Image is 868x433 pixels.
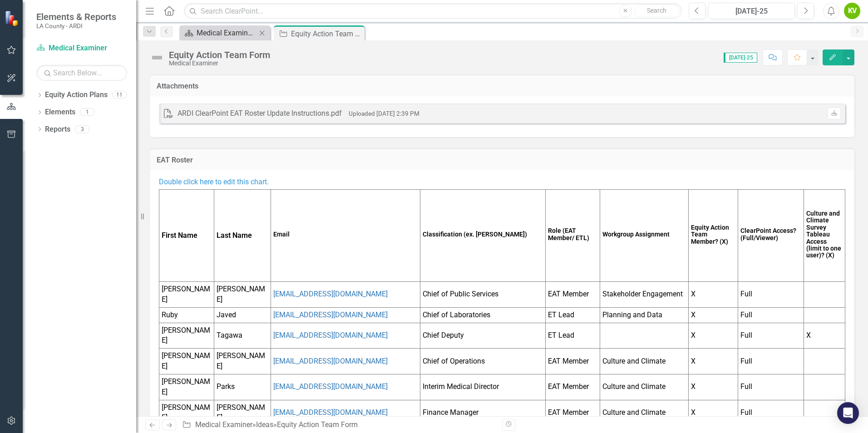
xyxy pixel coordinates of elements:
[75,125,89,133] div: 3
[159,177,269,186] span: Double click here to edit this chart.
[844,3,860,19] button: KV
[545,281,600,307] td: EAT Member
[273,290,388,298] a: [EMAIL_ADDRESS][DOMAIN_NAME]
[738,349,804,374] td: Full
[214,323,271,349] td: Tagawa
[214,349,271,374] td: [PERSON_NAME]
[273,231,290,238] strong: Email
[420,323,545,349] td: Chief Deputy
[273,382,388,391] a: [EMAIL_ADDRESS][DOMAIN_NAME]
[277,420,358,429] div: Equity Action Team Form
[634,5,680,17] button: Search
[157,82,848,90] h3: Attachments
[182,27,256,39] a: Medical Examiner Welcome Page
[182,420,495,430] div: » »
[159,374,214,400] td: [PERSON_NAME]
[214,374,271,400] td: Parks
[273,408,388,417] a: [EMAIL_ADDRESS][DOMAIN_NAME]
[806,210,841,259] strong: Culture and Climate Survey Tableau Access (limit to one user)? (X)
[197,27,256,39] div: Medical Examiner Welcome Page
[159,307,214,323] td: Ruby
[150,50,164,65] img: Not Defined
[5,10,20,26] img: ClearPoint Strategy
[420,307,545,323] td: Chief of Laboratories
[600,307,689,323] td: Planning and Data
[804,323,845,349] td: X
[80,108,94,116] div: 1
[689,281,738,307] td: X
[738,400,804,426] td: Full
[545,323,600,349] td: ET Lead
[689,349,738,374] td: X
[420,400,545,426] td: Finance Manager
[420,349,545,374] td: Chief of Operations
[162,231,197,240] strong: First Name
[711,6,792,17] div: [DATE]-25
[420,374,545,400] td: Interim Medical Director
[545,374,600,400] td: EAT Member
[545,307,600,323] td: ET Lead
[217,231,252,240] strong: Last Name
[689,307,738,323] td: X
[600,400,689,426] td: Culture and Climate
[159,323,214,349] td: [PERSON_NAME]
[349,110,419,117] small: Uploaded [DATE] 2:39 PM
[45,107,75,118] a: Elements
[600,349,689,374] td: Culture and Climate
[159,400,214,426] td: [PERSON_NAME]
[112,91,127,99] div: 11
[36,11,116,22] span: Elements & Reports
[45,90,108,100] a: Equity Action Plans
[195,420,252,429] a: Medical Examiner
[647,7,666,14] span: Search
[738,323,804,349] td: Full
[291,28,362,39] div: Equity Action Team Form
[689,400,738,426] td: X
[420,281,545,307] td: Chief of Public Services
[214,281,271,307] td: [PERSON_NAME]
[738,307,804,323] td: Full
[691,224,729,245] strong: Equity Action Team Member? (X)
[738,281,804,307] td: Full
[600,281,689,307] td: Stakeholder Engagement
[689,374,738,400] td: X
[214,400,271,426] td: [PERSON_NAME]
[273,310,388,319] a: [EMAIL_ADDRESS][DOMAIN_NAME]
[837,402,859,424] div: Open Intercom Messenger
[602,231,670,238] strong: Workgroup Assignment
[36,43,127,54] a: Medical Examiner
[169,50,270,60] div: Equity Action Team Form
[159,281,214,307] td: [PERSON_NAME]
[256,420,273,429] a: Ideas
[600,374,689,400] td: Culture and Climate
[184,3,682,19] input: Search ClearPoint...
[423,231,527,238] strong: Classification (ex. [PERSON_NAME])
[169,60,270,67] div: Medical Examiner
[36,65,127,81] input: Search Below...
[273,357,388,365] a: [EMAIL_ADDRESS][DOMAIN_NAME]
[159,349,214,374] td: [PERSON_NAME]
[738,374,804,400] td: Full
[178,108,342,119] div: ARDI ClearPoint EAT Roster Update Instructions.pdf
[689,323,738,349] td: X
[157,156,848,164] h3: EAT Roster
[708,3,795,19] button: [DATE]-25
[214,307,271,323] td: Javed
[45,124,70,135] a: Reports
[545,400,600,426] td: EAT Member
[273,331,388,340] a: [EMAIL_ADDRESS][DOMAIN_NAME]
[36,22,116,30] small: LA County - ARDI
[545,349,600,374] td: EAT Member
[740,227,796,241] strong: ClearPoint Access? (Full/Viewer)
[724,53,757,63] span: [DATE]-25
[548,227,589,241] strong: Role (EAT Member/ ETL)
